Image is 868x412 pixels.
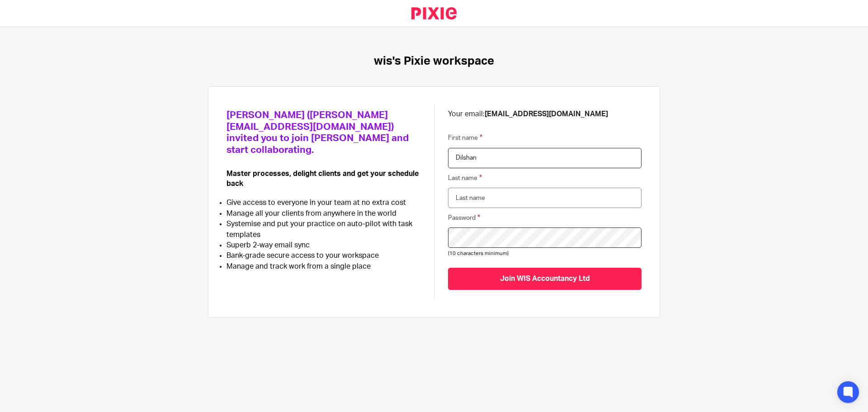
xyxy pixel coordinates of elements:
[448,251,509,256] span: (10 characters minimum)
[448,188,642,208] input: Last name
[226,169,420,189] p: Master processes, delight clients and get your schedule back
[226,219,420,240] li: Systemise and put your practice on auto-pilot with task templates
[485,110,608,118] b: [EMAIL_ADDRESS][DOMAIN_NAME]
[226,110,409,155] span: [PERSON_NAME] ([PERSON_NAME][EMAIL_ADDRESS][DOMAIN_NAME]) invited you to join [PERSON_NAME] and s...
[226,208,420,219] li: Manage all your clients from anywhere in the world
[448,133,482,143] label: First name
[448,173,482,183] label: Last name
[448,148,642,168] input: First name
[226,198,420,208] li: Give access to everyone in your team at no extra cost
[226,240,420,251] li: Superb 2-way email sync
[448,109,642,119] p: Your email:
[226,261,420,272] li: Manage and track work from a single place
[226,251,420,261] li: Bank-grade secure access to your workspace
[448,213,480,223] label: Password
[448,268,642,290] input: Join WIS Accountancy Ltd
[374,54,494,68] h1: wis's Pixie workspace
